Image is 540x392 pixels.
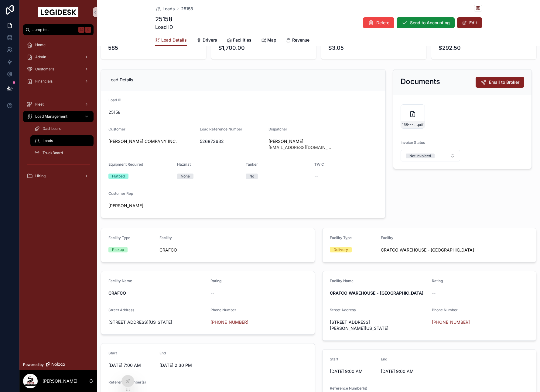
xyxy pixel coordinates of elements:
[432,319,470,325] a: [PHONE_NUMBER]
[210,308,236,312] span: Phone Number
[23,171,94,181] a: Hiring
[410,20,450,26] span: Send to Accounting
[381,235,393,240] span: Facility
[268,138,332,150] a: [PERSON_NAME][EMAIL_ADDRESS][DOMAIN_NAME]
[108,109,309,115] span: 25158
[155,23,173,31] span: Load ID
[159,351,166,355] span: End
[432,308,458,312] span: Phone Number
[35,79,53,84] span: Financials
[23,76,94,87] a: Financials
[330,235,352,240] span: Facility Type
[210,319,248,325] a: [PHONE_NUMBER]
[108,127,125,131] span: Customer
[35,67,54,72] span: Customers
[35,174,46,178] span: Hiring
[30,147,94,158] a: TruckBoard
[489,79,519,85] span: Email to Broker
[108,44,199,52] span: 585
[108,308,134,312] span: Street Address
[108,362,155,368] span: [DATE] 7:00 AM
[330,279,354,283] span: Facility Name
[38,7,78,17] img: App logo
[439,44,529,52] span: $292.50
[268,138,332,144] span: [PERSON_NAME]
[402,122,417,127] span: 158---9-3-to-9-4---CHR---1700.00
[200,127,242,131] span: Load Reference Number
[32,27,76,32] span: Jump to...
[246,162,258,167] span: Tanker
[159,247,177,253] span: CRAFCO
[330,290,423,296] strong: CRAFCO WAREHOUSE - [GEOGRAPHIC_DATA]
[23,24,94,35] button: Jump to...K
[155,15,173,23] h1: 25158
[162,6,175,12] span: Loads
[43,126,61,131] span: Dashboard
[181,174,190,179] div: None
[210,279,221,283] span: Rating
[23,99,94,110] a: Fleet
[432,290,436,296] span: --
[159,362,206,368] span: [DATE] 2:30 PM
[112,247,124,252] div: Pickup
[19,35,97,189] div: scrollable content
[108,235,130,240] span: Facility Type
[376,20,389,26] span: Delete
[333,247,348,252] div: Delivery
[330,319,427,331] span: [STREET_ADDRESS][PERSON_NAME][US_STATE]
[330,308,356,312] span: Street Address
[23,111,94,122] a: Load Management
[314,174,318,180] span: --
[19,359,97,370] a: Powered by
[330,368,376,374] span: [DATE] 9:00 AM
[233,37,251,43] span: Facilities
[314,162,324,167] span: TWIC
[155,6,175,12] a: Loads
[161,37,187,43] span: Load Details
[381,368,427,374] span: [DATE] 9:00 AM
[35,102,44,107] span: Fleet
[328,44,419,52] span: $3.05
[159,235,172,240] span: Facility
[268,144,332,150] span: [EMAIL_ADDRESS][DOMAIN_NAME]
[108,351,117,355] span: Start
[457,17,482,28] button: Edit
[35,114,67,119] span: Load Management
[381,357,387,361] span: End
[108,290,126,296] strong: CRAFCO
[363,17,394,28] button: Delete
[43,150,63,155] span: TruckBoard
[286,35,309,47] a: Revenue
[108,162,143,167] span: Equipment Required
[108,203,143,209] a: [PERSON_NAME]
[112,174,125,179] div: Flatbed
[330,386,367,390] span: Reference Number(s)
[23,64,94,75] a: Customers
[292,37,309,43] span: Revenue
[268,127,287,131] span: Dispatcher
[261,35,276,47] a: Map
[108,380,146,384] span: Reference Number(s)
[108,191,133,196] span: Customer Rep
[200,138,264,144] span: 526873632
[210,290,214,296] span: --
[197,35,217,47] a: Drivers
[155,35,187,46] a: Load Details
[43,138,53,143] span: Loads
[330,357,338,361] span: Start
[203,37,217,43] span: Drivers
[401,77,440,86] h2: Documents
[35,55,46,59] span: Admin
[401,150,460,161] button: Select Button
[23,39,94,50] a: Home
[108,138,177,144] span: [PERSON_NAME] COMPANY INC.
[108,319,206,325] span: [STREET_ADDRESS][US_STATE]
[227,35,251,47] a: Facilities
[35,42,46,47] span: Home
[108,77,133,82] span: Load Details
[23,52,94,63] a: Admin
[381,247,474,253] a: CRAFCO WAREHOUSE - [GEOGRAPHIC_DATA]
[249,174,254,179] div: No
[432,279,443,283] span: Rating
